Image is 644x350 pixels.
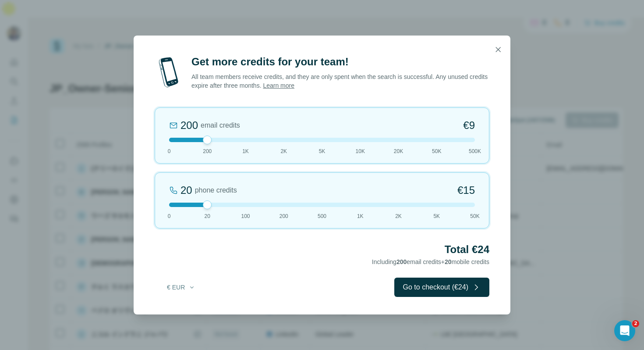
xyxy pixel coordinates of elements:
div: 20 [180,183,192,197]
span: 2K [280,147,287,155]
button: Go to checkout (€24) [394,278,489,297]
span: 500 [318,212,326,220]
button: € EUR [161,279,202,295]
iframe: Intercom live chat [614,320,635,341]
span: 0 [168,212,171,220]
span: 500K [469,147,481,155]
p: All team members receive credits, and they are only spent when the search is successful. Any unus... [191,72,489,90]
span: 5K [319,147,326,155]
h2: Total €24 [155,243,489,257]
span: 10K [356,147,365,155]
span: 200 [203,147,212,155]
span: Including email credits + mobile credits [372,258,489,265]
span: 50K [432,147,441,155]
span: 20K [394,147,403,155]
a: Learn more [263,82,294,89]
span: 20 [205,212,210,220]
span: 200 [280,212,288,220]
span: phone credits [195,185,237,196]
span: 200 [396,258,407,265]
div: 200 [180,118,198,132]
span: €15 [457,183,475,197]
span: 1K [357,212,364,220]
span: 100 [241,212,250,220]
span: €9 [463,118,475,132]
span: 50K [470,212,479,220]
span: 5K [433,212,440,220]
span: 20 [445,258,452,265]
span: 1K [242,147,249,155]
img: mobile-phone [155,55,183,90]
span: 2 [632,320,639,327]
span: email credits [201,120,240,131]
span: 0 [168,147,171,155]
span: 2K [395,212,402,220]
